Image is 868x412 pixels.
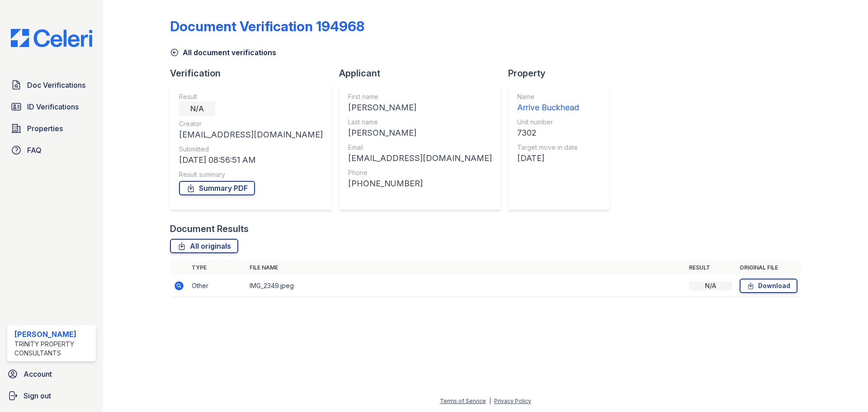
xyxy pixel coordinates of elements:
div: Trinity Property Consultants [14,340,92,358]
div: [PERSON_NAME] [348,127,492,139]
a: Doc Verifications [7,76,96,94]
div: Last name [348,118,492,127]
div: 7302 [517,127,579,139]
a: Account [4,365,99,383]
span: FAQ [27,145,42,156]
div: [DATE] [517,152,579,165]
div: Unit number [517,118,579,127]
div: Result summary [179,170,323,179]
div: | [489,398,491,404]
th: Original file [736,260,801,275]
a: Privacy Policy [494,398,531,404]
div: Property [508,67,617,80]
a: All document verifications [170,47,276,58]
div: Arrive Buckhead [517,101,579,114]
th: File name [246,260,685,275]
a: Name Arrive Buckhead [517,92,579,114]
a: Download [740,279,797,293]
div: Result [179,92,323,101]
div: [DATE] 08:56:51 AM [179,154,323,166]
div: [PERSON_NAME] [14,329,92,340]
div: N/A [179,101,215,116]
th: Type [188,260,246,275]
a: Properties [7,119,96,137]
div: Applicant [339,67,508,80]
span: Doc Verifications [27,80,85,90]
div: [EMAIL_ADDRESS][DOMAIN_NAME] [348,152,492,165]
a: Terms of Service [440,398,486,404]
td: IMG_2349.jpeg [246,275,685,297]
div: [PERSON_NAME] [348,101,492,114]
div: Email [348,143,492,152]
span: ID Verifications [27,101,79,112]
span: Sign out [24,390,51,401]
a: Sign out [4,387,99,405]
a: All originals [170,239,238,253]
div: Document Verification 194968 [170,18,364,34]
div: Name [517,92,579,101]
span: Account [24,369,52,379]
a: Summary PDF [179,181,255,195]
div: N/A [689,281,732,290]
div: Submitted [179,145,323,154]
a: FAQ [7,141,96,159]
a: ID Verifications [7,98,96,116]
div: Document Results [170,223,249,235]
th: Result [685,260,736,275]
img: CE_Logo_Blue-a8612792a0a2168367f1c8372b55b34899dd931a85d93a1a3d3e32e68fde9ad4.png [4,29,99,47]
div: Verification [170,67,339,80]
div: [PHONE_NUMBER] [348,177,492,190]
td: Other [188,275,246,297]
div: First name [348,92,492,101]
div: Creator [179,119,323,128]
div: [EMAIL_ADDRESS][DOMAIN_NAME] [179,128,323,141]
div: Target move in date [517,143,579,152]
div: Phone [348,168,492,177]
span: Properties [27,123,63,134]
